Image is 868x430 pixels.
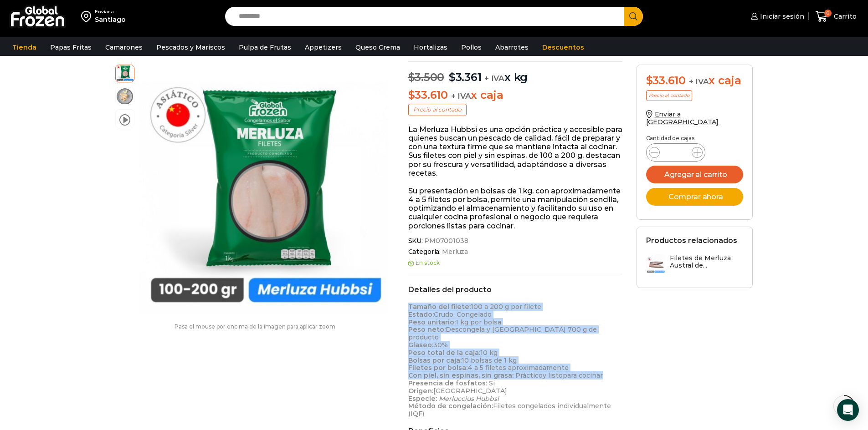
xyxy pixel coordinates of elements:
[439,395,499,403] em: Merluccius Hubbsi
[408,88,448,101] bdi: 33.610
[749,7,804,25] a: Iniciar sesión
[408,364,467,372] strong: Filetes por bolsa:
[115,324,395,330] p: Pasa el mouse por encima de la imagen para aplicar zoom
[408,248,623,256] span: Categoría:
[457,39,486,56] a: Pollos
[408,379,486,387] strong: Presencia de fosfatos
[408,104,467,116] p: Precio al contado
[101,39,147,56] a: Camarones
[408,237,623,245] span: SKU:
[81,9,95,24] img: address-field-icon.svg
[408,349,480,357] strong: Peso total de la caja:
[824,10,832,17] span: 0
[8,39,41,56] a: Tienda
[116,64,134,82] span: filete de merluza
[441,248,468,256] a: Merluza
[646,254,744,274] a: Filetes de Merluza Austral de...
[408,187,623,230] p: Su presentación en bolsas de 1 kg, con aproximadamente 4 a 5 filetes por bolsa, permite una manip...
[451,91,471,101] span: + IVA
[670,254,744,270] h3: Filetes de Merluza Austral de...
[449,71,456,84] span: $
[234,39,296,56] a: Pulpa de Frutas
[563,371,582,379] span: para c
[582,371,586,379] span: o
[408,387,433,395] strong: Origen:
[409,39,452,56] a: Hortalizas
[667,146,684,159] input: Product quantity
[813,6,859,27] a: 0 Carrito
[408,341,433,349] strong: Glaseo:
[408,402,493,410] strong: Método de congelación:
[46,39,96,56] a: Papas Fritas
[139,65,389,314] img: filete de merluza
[646,188,744,206] button: Comprar ahora
[586,371,603,379] span: cinar
[646,166,744,183] button: Agregar al carrito
[758,12,804,21] span: Iniciar sesión
[116,87,134,106] span: plato-merluza
[408,303,623,418] p: 100 a 200 g por filete Crudo, Congelado 1 kg por bolsa Descongela y [GEOGRAPHIC_DATA] 700 g de pr...
[408,356,462,364] strong: Bolsas por caja:
[423,237,468,245] span: PM07001038
[408,371,514,379] strong: Con piel, sin espinas, sin grasa:
[559,371,563,379] span: o
[408,88,415,101] span: $
[515,371,539,379] span: Práctic
[689,77,709,86] span: + IVA
[408,395,437,403] strong: Especie:
[95,9,126,15] div: Enviar a
[408,89,623,102] p: x caja
[837,399,859,421] div: Open Intercom Messenger
[491,39,533,56] a: Abarrotes
[539,371,543,379] span: o
[646,90,692,101] p: Precio al contado
[300,39,346,56] a: Appetizers
[95,15,126,24] div: Santiago
[646,74,744,87] div: x caja
[408,303,471,311] strong: Tamaño del filete:
[538,39,589,56] a: Descuentos
[152,39,230,56] a: Pescados y Mariscos
[408,61,623,84] p: x kg
[408,310,434,319] strong: Estado:
[624,7,643,26] button: Search button
[408,71,445,84] bdi: 3.500
[646,236,737,245] h2: Productos relacionados
[408,260,623,266] p: En stock
[646,110,719,126] a: Enviar a [GEOGRAPHIC_DATA]
[408,125,623,177] p: La Merluza Hubbsi es una opción práctica y accesible para quienes buscan un pescado de calidad, f...
[543,371,559,379] span: y list
[408,71,415,84] span: $
[449,71,482,84] bdi: 3.361
[351,39,405,56] a: Queso Crema
[484,74,504,83] span: + IVA
[408,318,456,326] strong: Peso unitario:
[646,135,744,142] p: Cantidad de cajas
[408,325,446,334] strong: Peso neto:
[646,74,686,87] bdi: 33.610
[646,74,653,87] span: $
[832,12,857,21] span: Carrito
[139,65,389,314] div: 1 / 3
[408,285,623,294] h2: Detalles del producto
